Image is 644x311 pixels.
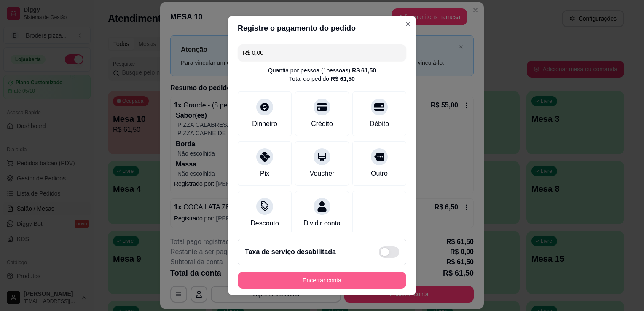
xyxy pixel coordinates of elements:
[370,119,389,129] div: Débito
[268,66,376,75] div: Quantia por pessoa ( 1 pessoas)
[331,75,355,83] div: R$ 61,50
[310,169,335,179] div: Voucher
[401,17,415,31] button: Close
[245,247,336,257] h2: Taxa de serviço desabilitada
[311,119,333,129] div: Crédito
[260,169,269,179] div: Pix
[352,66,376,75] div: R$ 61,50
[228,16,416,41] header: Registre o pagamento do pedido
[250,218,279,228] div: Desconto
[371,169,388,179] div: Outro
[303,218,341,228] div: Dividir conta
[243,44,401,61] input: Ex.: hambúrguer de cordeiro
[238,272,406,289] button: Encerrar conta
[289,75,355,83] div: Total do pedido
[252,119,277,129] div: Dinheiro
